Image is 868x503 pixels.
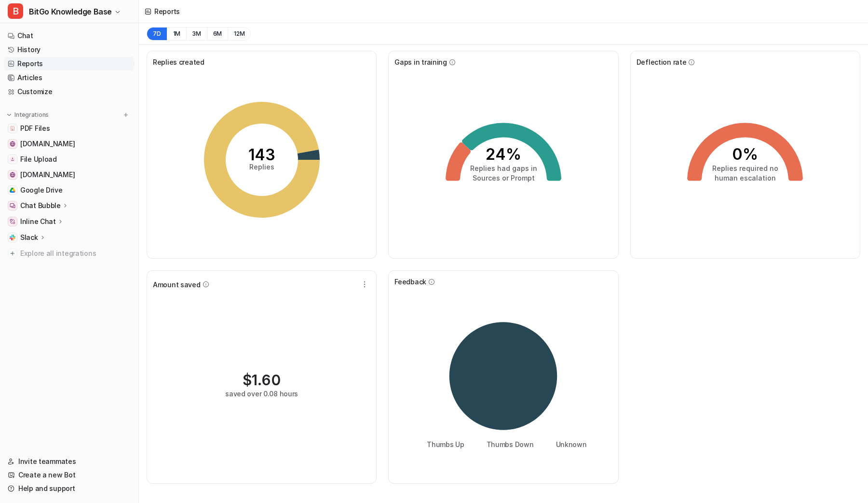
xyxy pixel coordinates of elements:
img: Chat Bubble [10,203,15,209]
span: B [8,3,23,19]
div: saved over 0.08 hours [225,389,298,399]
span: Amount saved [153,279,201,290]
a: Customize [4,85,135,98]
tspan: 24% [486,145,521,164]
button: Integrations [4,110,52,120]
tspan: 0% [732,145,758,164]
span: PDF Files [20,124,50,133]
a: Create a new Bot [4,468,135,482]
img: PDF Files [10,126,15,131]
a: developers.bitgo.com[DOMAIN_NAME] [4,137,135,151]
li: Unknown [549,439,587,449]
tspan: 143 [248,145,275,164]
a: Google DriveGoogle Drive [4,183,135,197]
img: Inline Chat [10,219,15,224]
p: Inline Chat [20,217,56,226]
button: 1M [167,27,187,41]
li: Thumbs Up [420,439,464,449]
img: expand menu [6,112,13,118]
img: File Upload [10,156,15,162]
img: explore all integrations [8,249,17,258]
span: Google Drive [20,185,63,195]
img: Google Drive [10,187,15,193]
p: Chat Bubble [20,201,61,210]
img: menu_add.svg [122,112,129,118]
a: Reports [4,57,135,70]
li: Thumbs Down [480,439,534,449]
a: Help and support [4,482,135,495]
a: History [4,43,135,56]
a: Explore all integrations [4,247,135,260]
tspan: Sources or Prompt [472,174,534,182]
a: File UploadFile Upload [4,153,135,166]
button: 12M [228,27,251,41]
tspan: Replies required no [712,164,778,172]
span: [DOMAIN_NAME] [20,170,75,180]
div: Reports [154,6,180,16]
img: Slack [10,235,15,240]
img: developers.bitgo.com [10,141,15,147]
button: 3M [186,27,207,41]
tspan: Replies [249,163,274,171]
a: Chat [4,29,135,42]
span: Feedback [394,277,426,287]
a: www.bitgo.com[DOMAIN_NAME] [4,168,135,182]
span: BitGo Knowledge Base [29,5,112,18]
span: File Upload [20,154,57,164]
span: Deflection rate [637,57,687,67]
a: Invite teammates [4,455,135,468]
span: Replies created [153,57,204,67]
span: 1.60 [252,371,281,389]
div: $ [243,371,281,389]
tspan: Replies had gaps in [470,164,537,172]
button: 7D [147,27,167,41]
tspan: human escalation [715,174,776,182]
span: Explore all integrations [20,246,131,261]
a: PDF FilesPDF Files [4,122,135,135]
p: Slack [20,233,38,242]
span: [DOMAIN_NAME] [20,139,75,149]
p: Integrations [14,111,49,119]
img: www.bitgo.com [10,172,15,178]
a: Articles [4,71,135,84]
span: Gaps in training [394,57,447,67]
button: 6M [207,27,228,41]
